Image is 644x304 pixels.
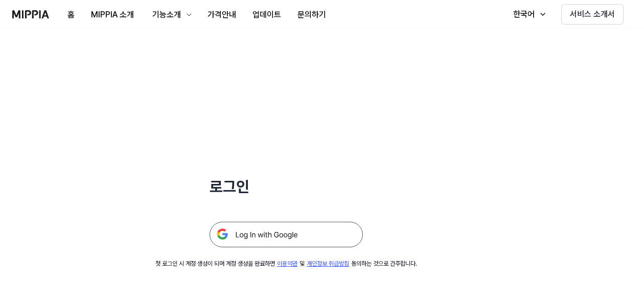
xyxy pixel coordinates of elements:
div: 기능소개 [150,9,183,21]
div: 첫 로그인 시 계정 생성이 되며 계정 생성을 완료하면 및 동의하는 것으로 간주합니다. [155,260,417,268]
h1: 로그인 [210,176,363,197]
div: 한국어 [511,8,537,20]
img: 구글 로그인 버튼 [210,222,363,247]
button: 서비스 소개서 [561,4,624,25]
a: 이용약관 [277,260,297,267]
button: MIPPIA 소개 [83,5,142,25]
button: 홈 [59,5,83,25]
button: 문의하기 [289,5,334,25]
button: 가격안내 [199,5,244,25]
button: 한국어 [503,4,553,25]
a: 개인정보 취급방침 [307,260,349,267]
button: 기능소개 [142,5,199,25]
a: 업데이트 [244,1,289,29]
button: 업데이트 [244,5,289,25]
img: logo [12,10,49,18]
